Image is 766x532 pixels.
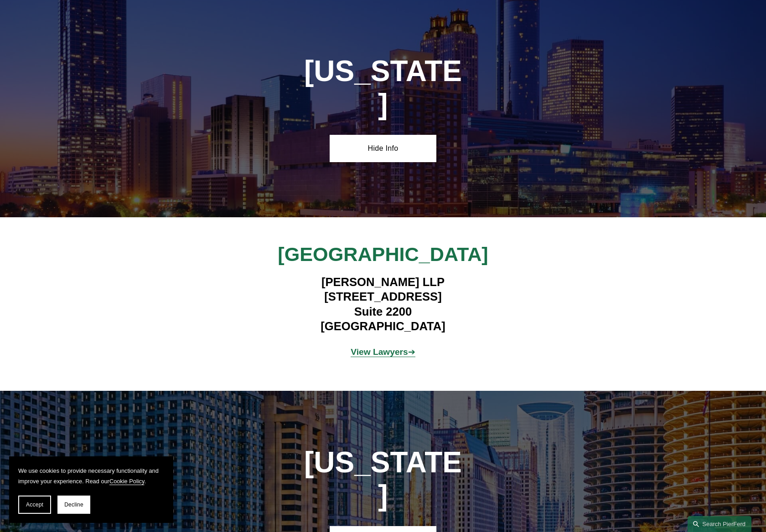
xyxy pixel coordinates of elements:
[303,55,463,121] h1: [US_STATE]
[351,347,408,357] strong: View Lawyers
[250,275,516,334] h4: [PERSON_NAME] LLP [STREET_ADDRESS] Suite 2200 [GEOGRAPHIC_DATA]
[57,496,90,514] button: Decline
[278,243,488,265] span: [GEOGRAPHIC_DATA]
[351,347,415,357] a: View Lawyers➔
[9,456,173,523] section: Cookie banner
[109,478,145,485] a: Cookie Policy
[330,135,436,162] a: Hide Info
[688,516,751,532] a: Search this site
[26,501,43,508] span: Accept
[64,501,83,508] span: Decline
[303,446,463,512] h1: [US_STATE]
[18,465,164,486] p: We use cookies to provide necessary functionality and improve your experience. Read our .
[351,347,415,357] span: ➔
[18,496,51,514] button: Accept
